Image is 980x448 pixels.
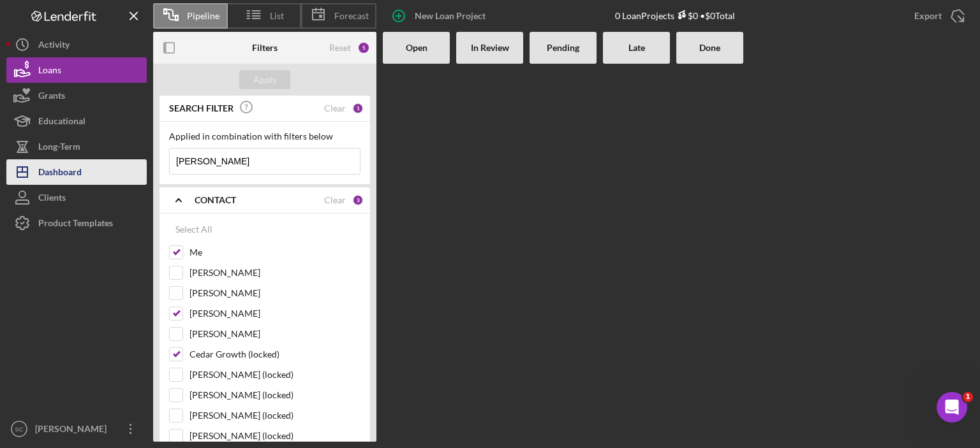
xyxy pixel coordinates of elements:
label: [PERSON_NAME] [189,307,360,320]
div: Clear [324,195,346,205]
b: SEARCH FILTER [169,103,234,113]
div: 0 Loan Projects • $0 Total [615,10,735,21]
div: Apply [253,70,277,89]
button: Export [902,3,974,29]
label: [PERSON_NAME] [189,287,360,300]
label: Me [189,246,360,259]
div: Loans [38,57,61,86]
label: Cedar Growth (locked) [189,348,360,361]
div: 3 [352,194,364,206]
span: List [270,11,284,21]
div: 5 [357,41,370,54]
button: Dashboard [6,159,147,185]
div: Educational [38,108,85,137]
div: Activity [38,32,70,61]
label: [PERSON_NAME] (locked) [189,368,360,381]
b: Open [406,43,427,53]
label: [PERSON_NAME] (locked) [189,409,360,422]
button: Apply [239,70,290,89]
div: Dashboard [38,159,82,188]
div: Clients [38,185,66,213]
button: New Loan Project [383,3,498,29]
b: CONTACT [195,195,236,205]
b: In Review [471,43,509,53]
div: Applied in combination with filters below [169,131,360,141]
div: Long-Term [38,134,80,163]
div: Product Templates [38,210,113,239]
b: Done [699,43,720,53]
label: [PERSON_NAME] [189,266,360,279]
div: Clear [324,103,346,113]
div: Export [914,3,942,29]
div: Grants [38,83,65,112]
div: $0 [674,10,698,21]
button: Educational [6,108,147,134]
span: 1 [963,392,973,402]
div: [PERSON_NAME] [32,416,115,445]
iframe: Intercom live chat [937,392,967,423]
label: [PERSON_NAME] [189,328,360,340]
button: Select All [169,217,219,242]
b: Late [628,43,645,53]
span: Forecast [334,11,369,21]
button: Product Templates [6,210,147,236]
text: SC [15,426,23,433]
b: Pending [547,43,579,53]
label: [PERSON_NAME] (locked) [189,389,360,401]
button: Clients [6,185,147,210]
button: Grants [6,83,147,108]
button: Activity [6,32,147,57]
button: Long-Term [6,134,147,159]
button: Loans [6,57,147,83]
div: 1 [352,103,364,114]
span: Pipeline [187,11,219,21]
div: New Loan Project [415,3,486,29]
button: SC[PERSON_NAME] [6,416,147,442]
div: Select All [175,217,212,242]
b: Filters [252,43,278,53]
label: [PERSON_NAME] (locked) [189,430,360,442]
div: Reset [329,43,351,53]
